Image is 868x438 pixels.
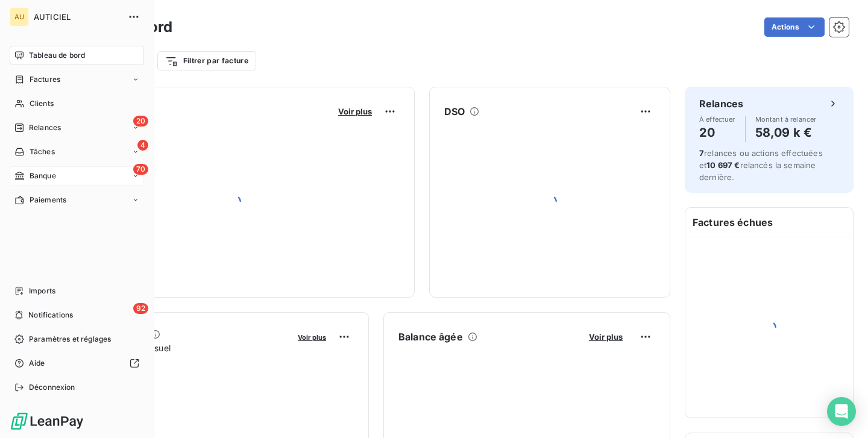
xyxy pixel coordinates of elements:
span: Montant à relancer [755,116,817,123]
span: relances ou actions effectuées et relancés la semaine dernière. [699,148,823,182]
span: Voir plus [298,333,326,342]
span: Tableau de bord [29,50,85,61]
span: 4 [137,140,148,151]
span: Imports [29,286,55,296]
button: Voir plus [585,331,626,342]
span: Notifications [28,310,73,321]
button: Voir plus [335,106,376,117]
span: 10 697 € [706,160,740,170]
h6: DSO [444,104,465,119]
span: Voir plus [589,332,623,342]
div: AU [10,7,29,27]
button: Filtrer par facture [157,51,256,70]
h6: Balance âgée [398,330,463,344]
img: Logo LeanPay [10,411,84,431]
h4: 58,09 k € [755,123,817,142]
span: À effectuer [699,116,735,123]
span: Clients [30,98,54,109]
span: 20 [133,116,148,127]
span: AUTICIEL [34,12,121,22]
span: 92 [133,303,148,314]
span: Chiffre d'affaires mensuel [68,342,289,354]
span: Factures [30,74,60,85]
span: Relances [29,122,61,133]
span: Déconnexion [29,382,75,393]
span: Paramètres et réglages [29,334,111,345]
h6: Factures échues [685,208,853,237]
span: Aide [29,358,45,369]
a: Aide [10,354,144,373]
button: Actions [764,17,825,37]
span: 70 [133,164,148,175]
span: Tâches [30,146,55,157]
h4: 20 [699,123,735,142]
span: 7 [699,148,704,158]
span: Paiements [30,195,66,205]
span: Voir plus [338,107,372,116]
h6: Relances [699,96,743,111]
div: Open Intercom Messenger [827,397,856,426]
span: Banque [30,171,56,181]
button: Voir plus [294,331,330,342]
